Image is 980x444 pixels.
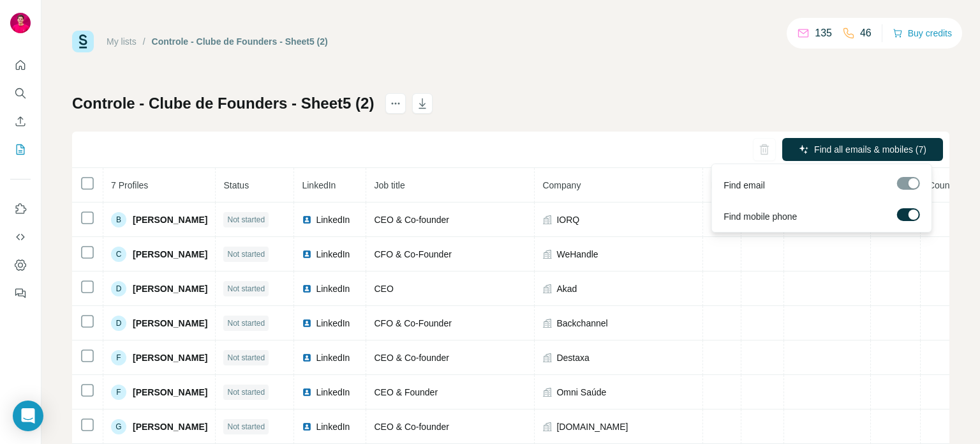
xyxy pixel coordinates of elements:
span: CEO & Co-founder [374,353,449,363]
span: Not started [227,387,265,398]
button: actions [385,93,406,114]
span: CEO [374,284,393,294]
span: Not started [227,421,265,433]
span: LinkedIn [316,282,350,295]
span: [PERSON_NAME] [133,420,207,433]
span: LinkedIn [316,420,350,433]
button: Quick start [10,54,31,77]
button: Buy credits [893,24,952,42]
div: Open Intercom Messenger [13,401,43,431]
h1: Controle - Clube de Founders - Sheet5 (2) [72,93,374,114]
button: My lists [10,138,31,161]
div: C [111,247,126,262]
li: / [143,35,145,48]
span: Company [542,180,581,190]
button: Feedback [10,282,31,305]
span: LinkedIn [316,386,350,399]
span: Not started [227,318,265,329]
button: Enrich CSV [10,110,31,133]
img: LinkedIn logo [302,387,312,397]
span: CFO & Co-Founder [374,249,451,259]
p: 46 [860,26,872,41]
div: Controle - Clube de Founders - Sheet5 (2) [152,35,328,48]
span: Destaxa [556,351,589,364]
span: [PERSON_NAME] [133,248,207,261]
p: 135 [815,26,832,41]
span: Not started [227,214,265,226]
span: [PERSON_NAME] [133,282,207,295]
div: B [111,212,126,227]
a: My lists [107,36,137,47]
span: Akad [556,282,577,295]
span: LinkedIn [316,317,350,330]
span: Status [223,180,249,190]
span: 7 Profiles [111,180,148,190]
span: Find all emails & mobiles (7) [814,143,926,156]
span: [PERSON_NAME] [133,351,207,364]
span: [PERSON_NAME] [133,386,207,399]
span: IORQ [556,213,579,226]
img: LinkedIn logo [302,353,312,363]
span: Not started [227,249,265,260]
span: LinkedIn [316,248,350,261]
span: CEO & Co-founder [374,215,449,225]
span: LinkedIn [316,351,350,364]
span: CEO & Founder [374,387,438,397]
span: CEO & Co-founder [374,422,449,432]
img: LinkedIn logo [302,249,312,259]
span: [PERSON_NAME] [133,317,207,330]
span: LinkedIn [302,180,336,190]
button: Find all emails & mobiles (7) [782,138,943,161]
button: Dashboard [10,254,31,277]
span: [PERSON_NAME] [133,213,207,226]
div: F [111,350,126,365]
img: LinkedIn logo [302,215,312,225]
div: F [111,385,126,400]
span: Job title [374,180,405,190]
div: D [111,316,126,331]
button: Use Surfe on LinkedIn [10,197,31,220]
button: Use Surfe API [10,226,31,249]
img: Surfe Logo [72,31,94,52]
img: LinkedIn logo [302,318,312,328]
div: G [111,419,126,434]
span: CFO & Co-Founder [374,318,451,328]
span: [DOMAIN_NAME] [556,420,628,433]
span: LinkedIn [316,213,350,226]
span: Find mobile phone [724,210,797,223]
img: LinkedIn logo [302,284,312,294]
span: Find email [724,179,765,192]
span: Not started [227,283,265,295]
div: D [111,281,126,296]
span: Country [928,180,960,190]
img: Avatar [10,13,31,33]
img: LinkedIn logo [302,422,312,432]
span: Not started [227,352,265,364]
button: Search [10,82,31,105]
span: Omni Saúde [556,386,606,399]
span: Backchannel [556,317,607,330]
span: WeHandle [556,248,598,261]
